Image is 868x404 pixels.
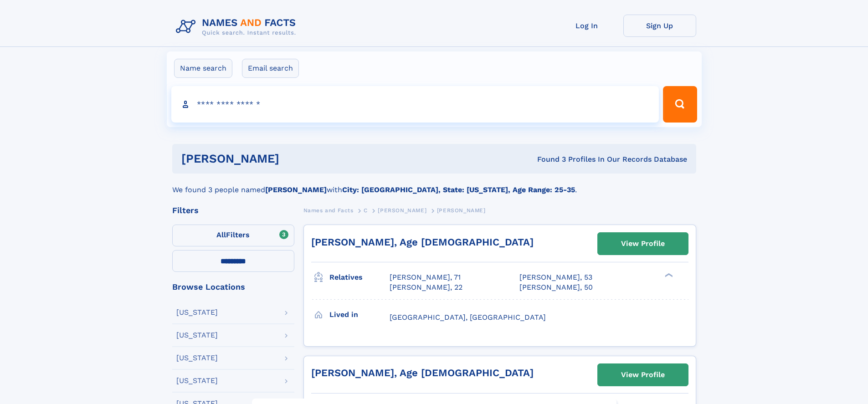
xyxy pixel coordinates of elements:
[364,205,368,216] a: C
[408,154,687,164] div: Found 3 Profiles In Our Records Database
[172,206,294,215] div: Filters
[176,309,218,316] div: [US_STATE]
[390,313,546,322] span: [GEOGRAPHIC_DATA], [GEOGRAPHIC_DATA]
[519,272,592,282] a: [PERSON_NAME], 53
[621,233,665,254] div: View Profile
[172,225,294,246] label: Filters
[378,205,426,216] a: [PERSON_NAME]
[172,283,294,291] div: Browse Locations
[216,230,226,239] span: All
[181,153,408,164] h1: [PERSON_NAME]
[176,332,218,339] div: [US_STATE]
[172,15,303,39] img: Logo Names and Facts
[311,236,534,248] a: [PERSON_NAME], Age [DEMOGRAPHIC_DATA]
[390,282,462,292] a: [PERSON_NAME], 22
[623,15,696,37] a: Sign Up
[342,185,575,194] b: City: [GEOGRAPHIC_DATA], State: [US_STATE], Age Range: 25-35
[663,86,697,123] button: Search Button
[598,233,688,255] a: View Profile
[172,174,696,195] div: We found 3 people named with .
[598,364,688,386] a: View Profile
[303,205,354,216] a: Names and Facts
[390,272,461,282] a: [PERSON_NAME], 71
[329,307,390,322] h3: Lived in
[364,207,368,214] span: C
[265,185,327,194] b: [PERSON_NAME]
[171,86,659,123] input: search input
[242,59,299,78] label: Email search
[311,367,534,378] a: [PERSON_NAME], Age [DEMOGRAPHIC_DATA]
[519,282,593,292] a: [PERSON_NAME], 50
[550,15,623,37] a: Log In
[176,377,218,384] div: [US_STATE]
[174,59,232,78] label: Name search
[437,207,486,214] span: [PERSON_NAME]
[176,354,218,362] div: [US_STATE]
[621,364,665,385] div: View Profile
[663,272,673,278] div: ❯
[329,270,390,285] h3: Relatives
[378,207,426,214] span: [PERSON_NAME]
